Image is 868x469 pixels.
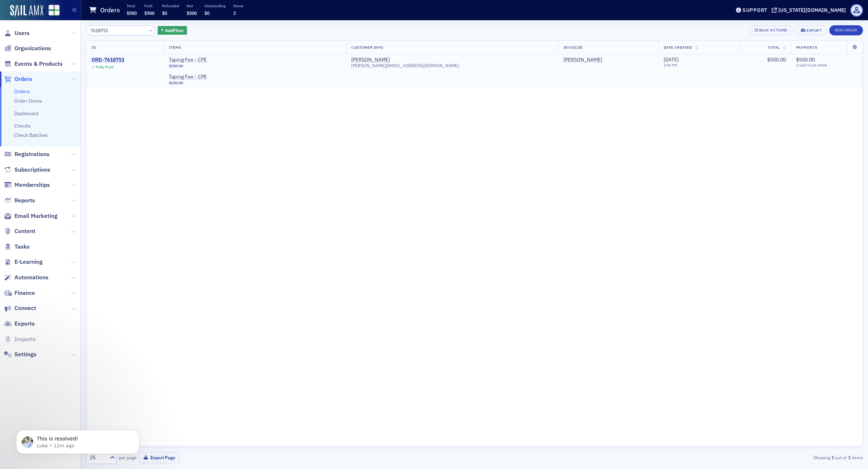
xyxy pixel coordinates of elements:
p: Items [233,3,243,8]
a: Dashboard [14,110,38,117]
div: Fully Paid [96,65,113,69]
a: Organizations [4,44,51,52]
span: [PERSON_NAME][EMAIL_ADDRESS][DOMAIN_NAME] [351,63,459,68]
span: Orders [14,75,32,83]
span: $500.00 [796,56,815,63]
span: Total [768,45,780,50]
time: 2:56 PM [664,63,677,68]
img: SailAMX [48,5,60,16]
span: Memberships [14,181,50,189]
span: Payments [796,45,817,50]
button: New Order [829,25,863,35]
span: Settings [14,350,37,358]
strong: 1 [847,454,852,461]
button: Export Page [139,452,179,463]
div: Bulk Actions [759,28,787,32]
a: ORD-7618751 [92,57,124,63]
span: Events & Products [14,60,63,68]
button: [US_STATE][DOMAIN_NAME] [772,8,848,13]
a: Order Items [14,98,42,104]
a: Content [4,227,35,235]
span: Automations [14,274,48,281]
a: Subscriptions [4,166,50,174]
span: $500 [144,10,154,16]
a: New Order [829,26,863,33]
div: [US_STATE][DOMAIN_NAME] [778,7,846,13]
span: Add Filter [165,27,184,34]
a: Events & Products [4,60,63,68]
span: Imports [14,335,36,343]
a: View Homepage [43,5,60,17]
span: Organizations [14,44,51,52]
span: Profile [850,4,863,17]
div: Showing out of items [609,454,863,461]
a: Automations [4,274,48,281]
input: Search… [86,25,155,35]
span: ID [92,45,96,50]
button: Bulk Actions [749,25,793,35]
span: $0 [204,10,209,16]
span: $0 [162,10,167,16]
a: Check Batches [14,132,48,138]
p: Paid [144,3,154,8]
span: E-Learning [14,258,43,266]
a: Checks [14,122,31,129]
span: Subscriptions [14,166,50,174]
a: Registrations [4,150,50,158]
span: $500.00 [767,56,786,63]
span: Email Marketing [14,212,58,220]
span: Jim Martin [563,57,654,63]
p: Total [127,3,137,8]
span: $250.00 [169,81,183,85]
a: E-Learning [4,258,43,266]
p: Refunded [162,3,179,8]
strong: 1 [830,454,835,461]
a: Settings [4,350,37,358]
p: Outstanding [204,3,226,8]
span: Finance [14,289,35,297]
a: Memberships [4,181,50,189]
a: Orders [14,88,30,95]
span: [DATE] [664,56,678,63]
h1: Orders [100,6,120,14]
span: Invoicee [563,45,583,50]
a: Reports [4,197,35,205]
a: Imports [4,335,36,343]
a: Taping Fee - CPE [169,74,260,80]
span: Exports [14,320,35,328]
div: Support [743,7,767,13]
span: Registrations [14,150,50,158]
span: Reports [14,197,35,205]
span: 2 [233,10,236,16]
a: Connect [4,304,36,312]
a: Exports [4,320,35,328]
a: [PERSON_NAME] [351,57,390,63]
div: Export [807,29,821,33]
a: Tasks [4,243,30,251]
span: Users [14,29,30,37]
span: Items [169,45,181,50]
span: Date Created [664,45,692,50]
button: × [148,27,154,33]
span: Tasks [14,243,30,251]
button: AddFilter [158,26,187,35]
a: [PERSON_NAME] [563,57,602,63]
a: Email Marketing [4,212,58,220]
img: SailAMX [10,5,43,17]
iframe: Intercom notifications message [5,415,150,465]
span: Connect [14,304,36,312]
span: Customer Info [351,45,383,50]
a: Users [4,29,30,37]
a: Taping Fee - CPE [169,57,260,63]
a: Finance [4,289,35,297]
